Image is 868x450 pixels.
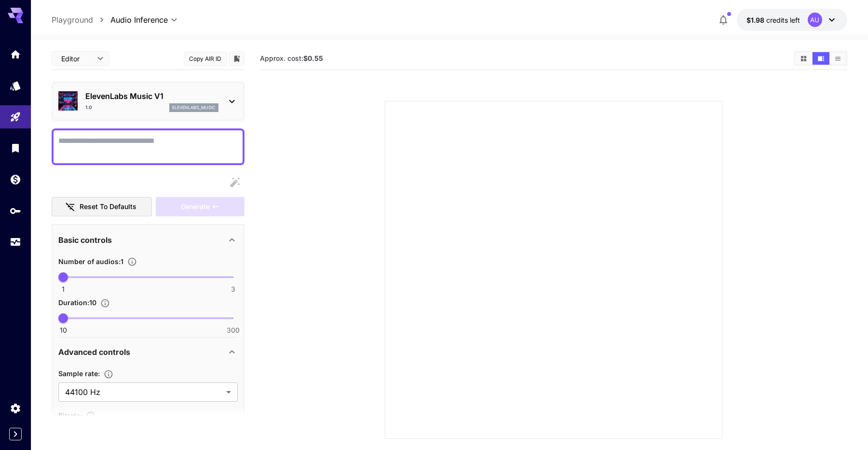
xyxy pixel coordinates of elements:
[52,197,152,217] button: Reset to defaults
[231,284,235,294] span: 3
[829,52,846,65] button: Show media in list view
[96,298,114,308] button: Specify the duration of each audio in seconds.
[52,14,93,26] a: Playground
[61,54,91,64] span: Editor
[10,80,21,92] div: Models
[184,52,227,66] button: Copy AIR ID
[10,111,21,123] div: Playground
[85,104,92,111] p: 1.0
[58,340,238,364] div: Advanced controls
[65,386,222,398] span: 44100 Hz
[10,205,21,217] div: API Keys
[303,54,323,62] b: $0.55
[813,52,829,65] button: Show media in video view
[794,51,847,66] div: Show media in grid viewShow media in video viewShow media in list view
[10,48,21,60] div: Home
[58,257,123,266] span: Number of audios : 1
[60,325,67,335] span: 10
[808,13,822,27] div: AU
[795,52,812,65] button: Show media in grid view
[58,346,130,358] p: Advanced controls
[9,428,22,440] button: Expand sidebar
[10,173,21,185] div: Wallet
[58,369,100,378] span: Sample rate :
[58,234,112,246] p: Basic controls
[58,228,238,252] div: Basic controls
[123,257,141,267] button: Specify how many audios to generate in a single request. Each audio generation will be charged se...
[737,9,847,31] button: $1.97583AU
[110,14,168,26] span: Audio Inference
[172,104,216,111] p: elevenlabs_music
[10,236,21,248] div: Usage
[85,90,218,102] p: ElevenLabs Music V1
[52,14,110,26] nav: breadcrumb
[746,16,766,24] span: $1.98
[62,284,65,294] span: 1
[100,369,117,379] button: The sample rate of the generated audio in Hz (samples per second). Higher sample rates capture mo...
[232,53,241,64] button: Add to library
[766,16,800,24] span: credits left
[58,298,96,307] span: Duration : 10
[58,86,238,116] div: ElevenLabs Music V11.0elevenlabs_music
[260,54,323,62] span: Approx. cost:
[227,325,240,335] span: 300
[746,15,800,25] div: $1.97583
[10,142,21,154] div: Library
[10,402,21,414] div: Settings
